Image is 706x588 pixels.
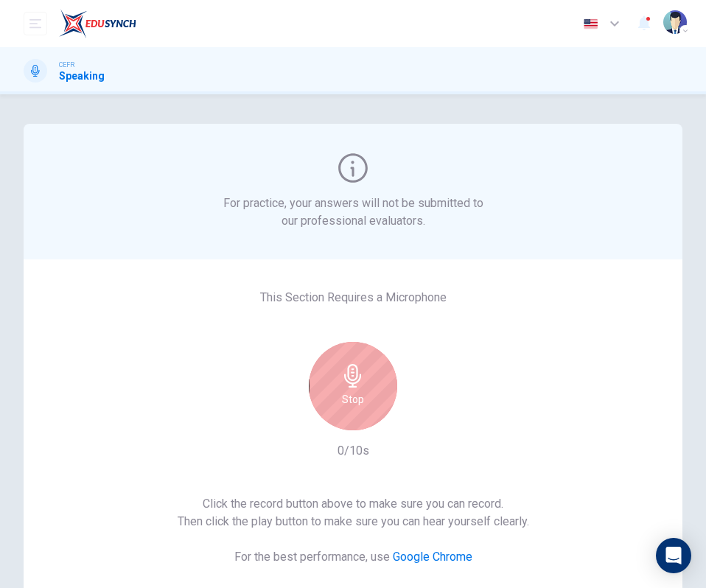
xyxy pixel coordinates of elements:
a: Google Chrome [393,550,472,564]
div: Open Intercom Messenger [656,538,691,573]
button: open mobile menu [24,12,47,35]
h1: Speaking [59,70,105,82]
img: EduSynch logo [59,9,136,38]
h6: For the best performance, use [234,548,472,566]
h6: This Section Requires a Microphone [260,289,447,307]
img: en [581,18,600,29]
img: Profile picture [663,10,687,34]
span: CEFR [59,60,74,70]
button: Stop [309,342,397,430]
h6: 0/10s [338,442,369,460]
h6: For practice, your answers will not be submitted to our professional evaluators. [220,195,486,230]
h6: Click the record button above to make sure you can record. Then click the play button to make sur... [178,495,529,531]
h6: Stop [342,391,364,408]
